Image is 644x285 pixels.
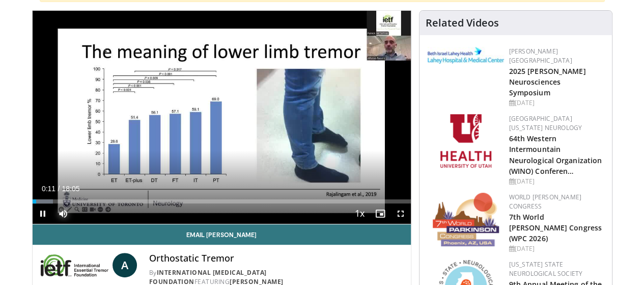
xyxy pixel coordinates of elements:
[62,185,79,193] span: 18:05
[350,203,370,224] button: Playback Rate
[509,66,586,97] a: 2025 [PERSON_NAME] Neurosciences Symposium
[509,177,604,186] div: [DATE]
[440,114,491,168] img: f6362829-b0a3-407d-a044-59546adfd345.png.150x105_q85_autocrop_double_scale_upscale_version-0.2.png
[42,185,55,193] span: 0:11
[33,11,411,224] video-js: Video Player
[370,203,390,224] button: Enable picture-in-picture mode
[433,193,499,246] img: 16fe1da8-a9a0-4f15-bd45-1dd1acf19c34.png.150x105_q85_autocrop_double_scale_upscale_version-0.2.png
[509,114,582,132] a: [GEOGRAPHIC_DATA][US_STATE] Neurology
[509,134,602,175] a: 64th Western Intermountain Neurological Organization (WINO) Conferen…
[509,47,572,65] a: [PERSON_NAME][GEOGRAPHIC_DATA]
[509,212,602,243] a: 7th World [PERSON_NAME] Congress (WPC 2026)
[509,244,604,253] div: [DATE]
[390,203,411,224] button: Fullscreen
[426,17,499,29] h4: Related Videos
[149,253,403,264] h4: Orthostatic Tremor
[509,260,582,278] a: [US_STATE] State Neurological Society
[428,47,504,64] img: e7977282-282c-4444-820d-7cc2733560fd.jpg.150x105_q85_autocrop_double_scale_upscale_version-0.2.jpg
[33,199,411,203] div: Progress Bar
[33,224,411,245] a: Email [PERSON_NAME]
[509,193,581,211] a: World [PERSON_NAME] Congress
[41,253,108,277] img: International Essential Tremor Foundation
[509,98,604,108] div: [DATE]
[33,203,53,224] button: Pause
[113,253,137,277] a: A
[58,185,60,193] span: /
[53,203,73,224] button: Mute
